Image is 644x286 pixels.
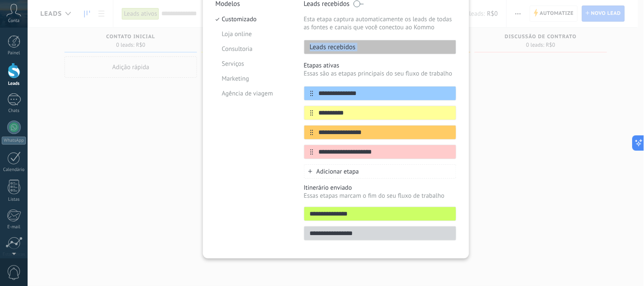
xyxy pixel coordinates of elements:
[216,56,291,71] li: Serviços
[304,184,456,192] p: Itinerário enviado
[216,42,291,56] li: Consultoria
[2,197,26,202] div: Listas
[216,86,291,101] li: Agência de viagem
[304,192,456,200] p: Essas etapas marcam o fim do seu fluxo de trabalho
[304,15,456,31] p: Esta etapa captura automaticamente os leads de todas as fontes e canais que você conectou ao Kommo
[304,62,456,70] p: Etapas ativas
[2,137,26,145] div: WhatsApp
[317,168,359,176] span: Adicionar etapa
[304,70,456,78] p: Essas são as etapas principais do seu fluxo de trabalho
[8,18,20,24] span: Conta
[216,12,291,27] li: Customizado
[216,71,291,86] li: Marketing
[2,81,26,87] div: Leads
[2,50,26,56] div: Painel
[216,27,291,42] li: Loja online
[2,108,26,114] div: Chats
[304,43,356,51] p: Leads recebidos
[2,167,26,173] div: Calendário
[2,224,26,230] div: E-mail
